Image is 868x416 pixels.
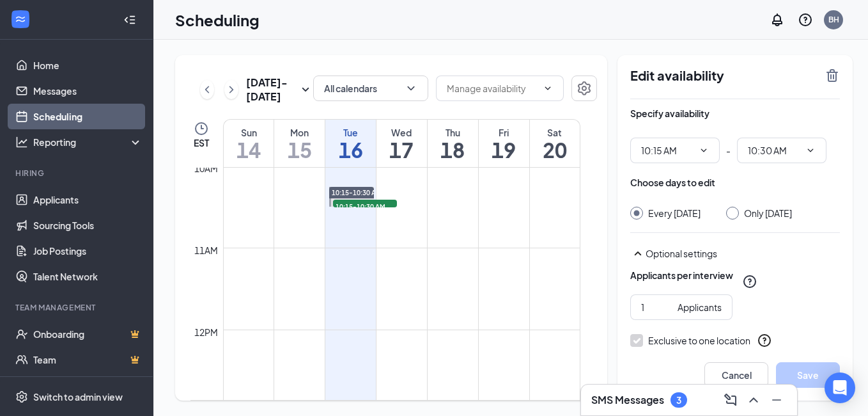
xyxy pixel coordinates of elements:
[648,334,750,347] div: Exclusive to one location
[33,212,143,238] a: Sourcing Tools
[766,390,787,410] button: Minimize
[274,120,325,167] a: September 15, 2025
[192,161,221,175] div: 10am
[325,120,376,167] a: September 16, 2025
[33,52,143,78] a: Home
[15,390,28,403] svg: Settings
[376,139,427,161] h1: 17
[630,176,715,189] div: Choose days to edit
[313,76,428,101] button: All calendarsChevronDown
[224,80,238,99] button: ChevronRight
[543,83,553,93] svg: ChevronDown
[325,126,376,139] div: Tue
[805,145,816,156] svg: ChevronDown
[825,68,840,83] svg: TrashOutline
[33,187,143,212] a: Applicants
[577,81,592,96] svg: Settings
[776,362,840,388] button: Save
[428,139,478,161] h1: 18
[224,120,274,167] a: September 14, 2025
[428,120,478,167] a: September 18, 2025
[630,246,840,261] div: Optional settings
[825,372,855,403] div: Open Intercom Messenger
[33,238,143,264] a: Job Postings
[699,145,709,156] svg: ChevronDown
[224,126,274,139] div: Sun
[194,121,209,136] svg: Clock
[15,168,140,179] div: Hiring
[743,390,764,410] button: ChevronUp
[530,139,580,161] h1: 20
[769,392,784,408] svg: Minimize
[591,393,664,407] h3: SMS Messages
[630,68,817,83] h2: Edit availability
[33,104,143,129] a: Scheduling
[770,12,785,28] svg: Notifications
[224,139,274,161] h1: 14
[376,120,427,167] a: September 17, 2025
[571,76,597,104] a: Settings
[447,81,538,95] input: Manage availability
[33,321,143,347] a: OnboardingCrown
[33,372,143,398] a: DocumentsCrown
[630,138,840,163] div: -
[744,207,792,220] div: Only [DATE]
[225,82,238,97] svg: ChevronRight
[746,392,761,408] svg: ChevronUp
[14,13,27,26] svg: WorkstreamLogo
[376,126,427,139] div: Wed
[828,14,839,25] div: BH
[479,120,529,167] a: September 19, 2025
[704,362,768,388] button: Cancel
[200,80,214,99] button: ChevronLeft
[720,390,741,410] button: ComposeMessage
[33,347,143,372] a: TeamCrown
[742,274,757,289] svg: QuestionInfo
[325,139,376,161] h1: 16
[530,120,580,167] a: September 20, 2025
[332,188,382,197] span: 10:15-10:30 AM
[630,246,646,261] svg: SmallChevronUp
[201,82,213,97] svg: ChevronLeft
[405,82,417,95] svg: ChevronDown
[33,136,143,148] div: Reporting
[175,9,260,31] h1: Scheduling
[678,300,722,314] div: Applicants
[33,78,143,104] a: Messages
[757,333,772,348] svg: QuestionInfo
[333,200,397,212] span: 10:15-10:30 AM
[798,12,813,28] svg: QuestionInfo
[15,136,28,148] svg: Analysis
[479,139,529,161] h1: 19
[530,126,580,139] div: Sat
[648,207,701,220] div: Every [DATE]
[479,126,529,139] div: Fri
[192,325,221,339] div: 12pm
[194,136,209,149] span: EST
[274,126,325,139] div: Mon
[646,247,840,260] div: Optional settings
[298,82,313,97] svg: SmallChevronDown
[676,395,681,406] div: 3
[15,302,140,313] div: Team Management
[428,126,478,139] div: Thu
[571,76,597,101] button: Settings
[123,13,136,26] svg: Collapse
[246,76,298,104] h3: [DATE] - [DATE]
[630,107,709,120] div: Specify availability
[630,269,733,282] div: Applicants per interview
[33,264,143,289] a: Talent Network
[723,392,738,408] svg: ComposeMessage
[33,390,123,403] div: Switch to admin view
[274,139,325,161] h1: 15
[192,243,221,257] div: 11am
